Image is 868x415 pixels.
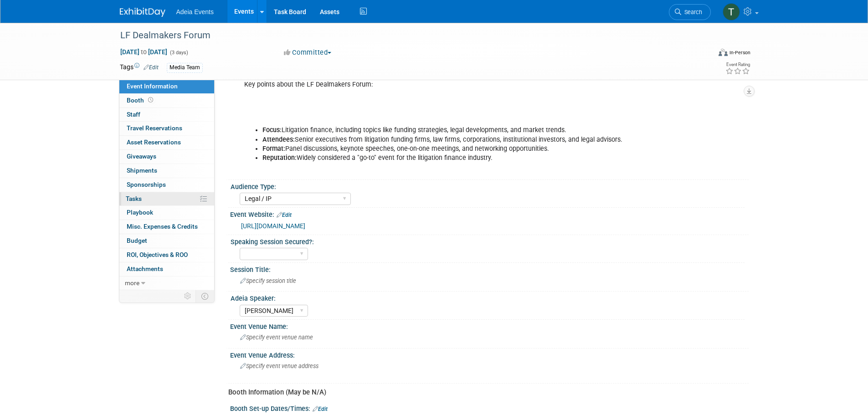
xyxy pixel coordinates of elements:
div: Event Rating [725,62,750,67]
a: Edit [144,64,159,71]
span: Travel Reservations [127,124,182,132]
span: [DATE] [DATE] [120,48,168,56]
a: Shipments [119,164,214,178]
div: Audience Type: [231,180,745,191]
span: Booth [127,97,155,104]
div: The LF Dealmakers Forum is an annual conference focused on the field of litigation finance. A key... [238,12,648,176]
a: Edit [277,212,292,218]
span: Giveaways [127,153,156,160]
span: Event Information [127,82,178,90]
span: (3 days) [169,50,188,56]
a: Edit [313,406,328,412]
div: LF Dealmakers Forum [117,27,697,44]
span: Attachments [127,265,163,272]
a: Staff [119,108,214,122]
li: Panel discussions, keynote speeches, one-on-one meetings, and networking opportunities. [262,144,643,154]
a: Sponsorships [119,178,214,192]
span: ROI, Objectives & ROO [127,251,188,258]
li: Litigation finance, including topics like funding strategies, legal developments, and market trends. [262,126,643,135]
a: Giveaways [119,150,214,164]
img: ExhibitDay [120,8,165,17]
a: Playbook [119,206,214,220]
span: Misc. Expenses & Credits [127,223,198,230]
td: Personalize Event Tab Strip [180,290,196,302]
span: Staff [127,111,140,118]
span: Specify session title [240,277,296,284]
a: ROI, Objectives & ROO [119,248,214,262]
b: Format: [262,145,285,153]
b: Focus: [262,126,282,134]
td: Tags [120,62,159,73]
span: Specify event venue name [240,334,313,341]
div: Speaking Session Secured?: [231,235,745,246]
div: Event Venue Name: [230,320,749,331]
span: Booth not reserved yet [146,97,155,103]
a: Booth [119,94,214,108]
div: Event Format [657,47,751,61]
span: Shipments [127,167,157,174]
li: Widely considered a "go-to" event for the litigation finance industry. [262,154,643,163]
div: Session Title: [230,263,749,274]
a: Travel Reservations [119,122,214,135]
span: Adeia Events [176,8,214,15]
a: Event Information [119,80,214,93]
div: Media Team [167,63,203,72]
span: more [125,279,139,287]
div: Booth Set-up Dates/Times: [230,402,749,414]
a: more [119,277,214,290]
a: [URL][DOMAIN_NAME] [241,222,305,230]
div: Event Venue Address: [230,348,749,360]
a: Tasks [119,192,214,206]
b: Attendees: [262,136,295,143]
div: Booth Information (May be N/A) [228,388,742,397]
a: Search [669,4,711,20]
span: Specify event venue address [240,363,318,369]
span: Playbook [127,209,153,216]
a: Misc. Expenses & Credits [119,220,214,234]
span: Tasks [126,195,142,202]
div: Adeia Speaker: [231,292,745,303]
li: Senior executives from litigation funding firms, law firms, corporations, institutional investors... [262,135,643,144]
b: Reputation: [262,154,297,162]
div: In-Person [729,49,750,56]
span: Sponsorships [127,181,166,188]
td: Toggle Event Tabs [195,290,214,302]
span: Search [681,9,702,15]
span: Budget [127,237,147,244]
button: Committed [281,48,335,57]
img: Format-Inperson.png [719,49,728,56]
a: Budget [119,234,214,248]
img: Tara Thomas [723,3,740,20]
a: Attachments [119,262,214,276]
div: Event Website: [230,208,749,220]
span: to [139,48,148,56]
span: Asset Reservations [127,138,181,146]
a: Asset Reservations [119,136,214,149]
